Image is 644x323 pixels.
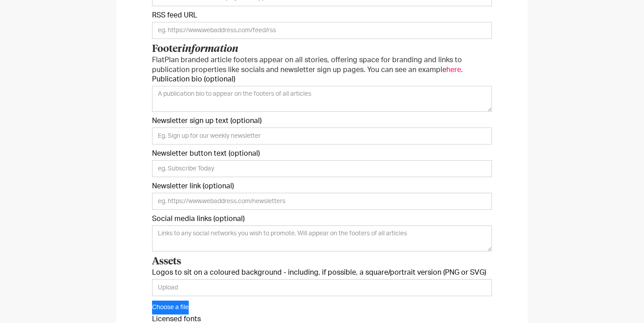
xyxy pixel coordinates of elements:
label: RSS feed URL [152,11,492,20]
label: Newsletter link (optional) [152,182,492,191]
em: information [182,44,238,54]
label: Publication bio (optional) [152,75,492,84]
label: Newsletter button text (optional) [152,149,492,158]
h3: Footer [152,43,492,55]
input: Upload [152,279,492,296]
input: eg. Subscribe Today [152,160,492,177]
a: here [446,66,461,73]
h3: Assets [152,256,492,268]
input: eg. https://www.webaddress.com/newsletters [152,193,492,210]
label: Logos to sit on a coloured background - including, if possible, a square/portrait version (PNG or... [152,268,492,277]
label: Newsletter sign up text (optional) [152,116,492,125]
p: FlatPlan branded article footers appear on all stories, offering space for branding and links to ... [152,55,492,75]
input: Eg. Sign up for our weekly newsletter [152,127,492,144]
button: Choose a file [152,301,189,314]
label: Social media links (optional) [152,214,492,223]
input: eg. https://www.webaddress.com/feed/rss [152,22,492,39]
